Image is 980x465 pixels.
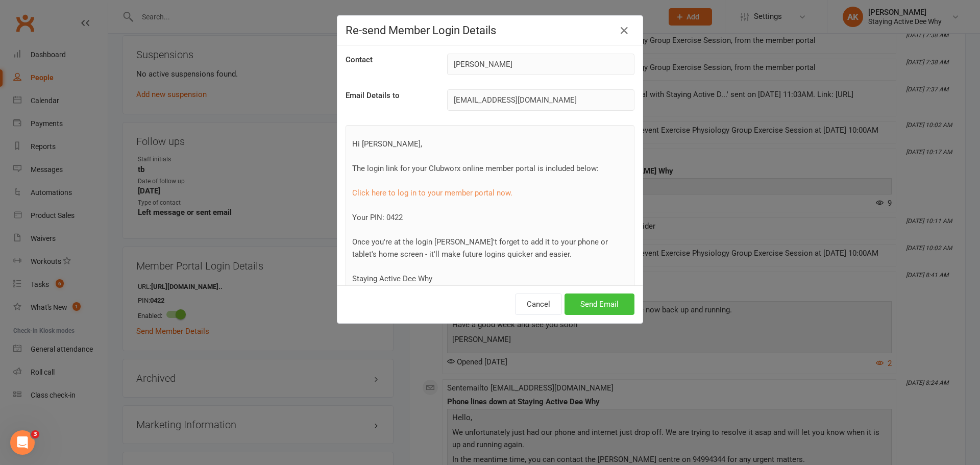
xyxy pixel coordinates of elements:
span: Hi [PERSON_NAME], [352,139,422,149]
label: Contact [346,54,373,66]
button: Cancel [515,293,562,315]
label: Email Details to [346,89,400,102]
button: Close [616,22,632,39]
button: Send Email [565,293,634,315]
h4: Re-send Member Login Details [346,24,634,37]
span: Once you're at the login [PERSON_NAME]'t forget to add it to your phone or tablet's home screen -... [352,237,608,259]
iframe: Intercom live chat [10,430,35,455]
span: Staying Active Dee Why [352,274,432,283]
span: Your PIN: 0422 [352,213,403,222]
span: The login link for your Clubworx online member portal is included below: [352,164,599,173]
a: Click here to log in to your member portal now. [352,188,512,198]
span: 3 [31,430,39,438]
